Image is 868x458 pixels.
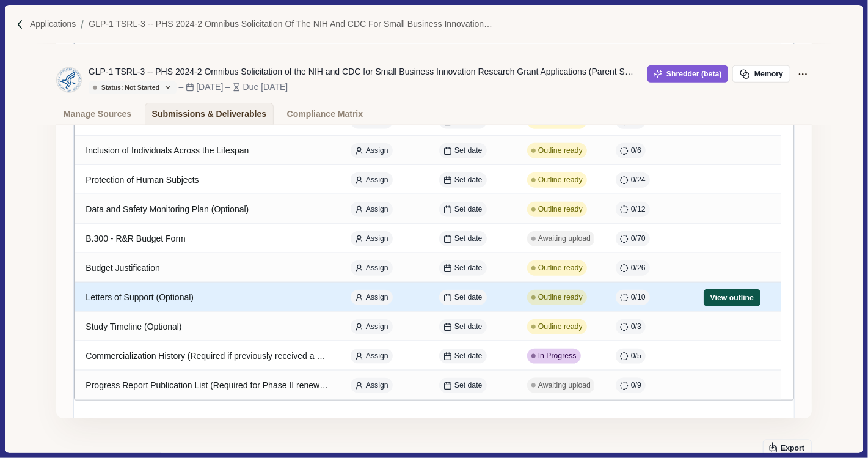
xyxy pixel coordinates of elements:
div: Letters of Support (Optional) [86,286,329,309]
span: Assign [366,351,388,362]
div: Compliance Matrix [287,103,363,125]
div: Manage Sources [64,103,131,125]
span: Assign [366,263,388,274]
button: Assign [351,378,392,393]
div: – [225,81,230,94]
span: Assign [366,175,388,186]
div: Inclusion of Individuals Across the Lifespan [86,139,329,163]
span: Assign [366,380,388,391]
button: Export [763,440,812,458]
button: Assign [351,260,392,276]
span: Set date [454,175,483,186]
button: Assign [351,202,392,217]
div: Progress Report Publication List (Required for Phase II renewals only) [86,374,329,397]
span: Assign [366,292,388,303]
span: Set date [454,263,483,274]
button: View outline [704,289,760,306]
div: Data and Safety Monitoring Plan (Optional) [86,198,329,221]
span: Outline ready [538,146,583,157]
span: Set date [454,204,483,215]
div: Submissions & Deliverables [152,103,267,125]
span: Assign [366,322,388,333]
span: 0 / 24 [631,175,646,186]
span: Outline ready [538,175,583,186]
span: 0 / 70 [631,234,646,245]
button: Assign [351,319,392,334]
button: Set date [439,319,486,334]
img: Forward slash icon [76,19,89,30]
span: Assign [366,204,388,215]
button: Set date [439,378,486,393]
span: Outline ready [538,263,583,274]
span: Set date [454,380,483,391]
div: B.300 - R&R Budget Form [86,227,329,251]
img: Forward slash icon [15,19,26,30]
span: 0 / 12 [631,204,646,215]
button: Set date [439,202,486,217]
span: Outline ready [538,292,583,303]
div: Protection of Human Subjects [86,168,329,192]
button: Application Actions [795,65,812,83]
div: Commercialization History (Required if previously received a Phase II SBIR) [86,344,329,368]
img: HHS.png [57,68,81,92]
span: 0 / 5 [631,351,641,362]
span: 0 / 9 [631,380,641,391]
button: Set date [439,231,486,246]
button: Set date [439,349,486,364]
span: 0 / 3 [631,322,641,333]
div: Status: Not Started [93,84,159,92]
div: GLP-1 TSRL-3 -- PHS 2024-2 Omnibus Solicitation of the NIH and CDC for Small Business Innovation ... [89,65,638,78]
div: Due [DATE] [243,81,288,94]
span: Set date [454,146,483,157]
div: Study Timeline (Optional) [86,315,329,339]
span: Assign [366,146,388,157]
button: Assign [351,172,392,188]
div: [DATE] [196,81,223,94]
a: GLP-1 TSRL-3 -- PHS 2024-2 Omnibus Solicitation of the NIH and CDC for Small Business Innovation ... [89,18,523,31]
a: Applications [30,18,76,31]
span: In Progress [538,351,577,362]
span: Set date [454,234,483,245]
button: Shredder (beta) [647,65,729,83]
a: Compliance Matrix [280,103,370,125]
span: 0 / 26 [631,263,646,274]
button: Memory [732,65,790,83]
span: Outline ready [538,322,583,333]
button: Set date [439,143,486,158]
span: Awaiting upload [538,380,591,391]
span: Assign [366,234,388,245]
span: Set date [454,322,483,333]
button: Assign [351,143,392,158]
button: Set date [439,172,486,188]
span: Set date [454,292,483,303]
button: Set date [439,260,486,276]
span: Outline ready [538,204,583,215]
button: Assign [351,349,392,364]
div: Budget Justification [86,256,329,280]
button: Status: Not Started [89,81,177,94]
span: Awaiting upload [538,234,591,245]
div: – [178,81,183,94]
span: 0 / 10 [631,292,646,303]
button: Assign [351,231,392,246]
button: Set date [439,290,486,305]
span: 0 / 6 [631,146,641,157]
button: Assign [351,290,392,305]
span: Set date [454,351,483,362]
a: Submissions & Deliverables [145,103,274,125]
a: Manage Sources [56,103,138,125]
